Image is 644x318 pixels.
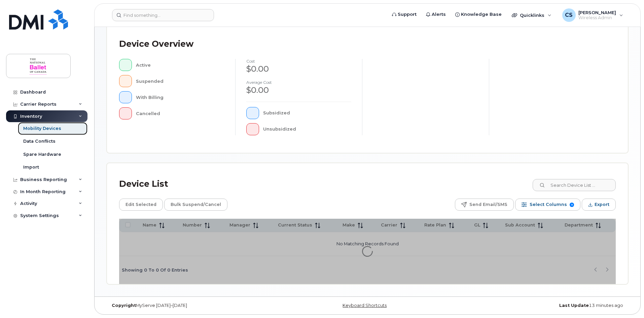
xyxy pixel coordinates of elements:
a: Alerts [421,8,451,21]
h4: cost [246,59,351,63]
span: Send Email/SMS [469,200,507,210]
div: Active [136,59,225,71]
span: CS [565,11,573,19]
div: MyServe [DATE]–[DATE] [107,303,281,308]
div: Device Overview [119,35,193,53]
input: Find something... [112,9,214,21]
span: Edit Selected [126,200,156,210]
h4: Average cost [246,80,351,84]
strong: Last Update [559,303,589,308]
div: $0.00 [246,84,351,96]
span: Knowledge Base [461,11,502,18]
span: Select Columns [530,200,567,210]
a: Support [387,8,421,21]
span: 9 [570,203,574,207]
button: Bulk Suspend/Cancel [164,199,227,211]
span: Bulk Suspend/Cancel [171,200,221,210]
span: Wireless Admin [578,15,616,21]
strong: Copyright [112,303,136,308]
div: With Billing [136,91,225,103]
div: Suspended [136,75,225,87]
button: Edit Selected [119,199,163,211]
button: Send Email/SMS [455,199,514,211]
span: Quicklinks [520,12,544,18]
span: Export [595,200,609,210]
button: Select Columns 9 [515,199,580,211]
div: Unsubsidized [263,123,352,135]
input: Search Device List ... [533,179,616,191]
div: 13 minutes ago [454,303,628,308]
div: Christopher Sonnemann [558,8,628,22]
a: Keyboard Shortcuts [343,303,387,308]
span: Alerts [432,11,446,18]
span: Support [398,11,417,18]
button: Export [582,199,616,211]
span: [PERSON_NAME] [578,10,616,15]
div: Device List [119,175,168,193]
div: $0.00 [246,63,351,75]
div: Cancelled [136,107,225,119]
div: Subsidized [263,107,352,119]
div: Quicklinks [507,8,556,22]
a: Knowledge Base [451,8,506,21]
